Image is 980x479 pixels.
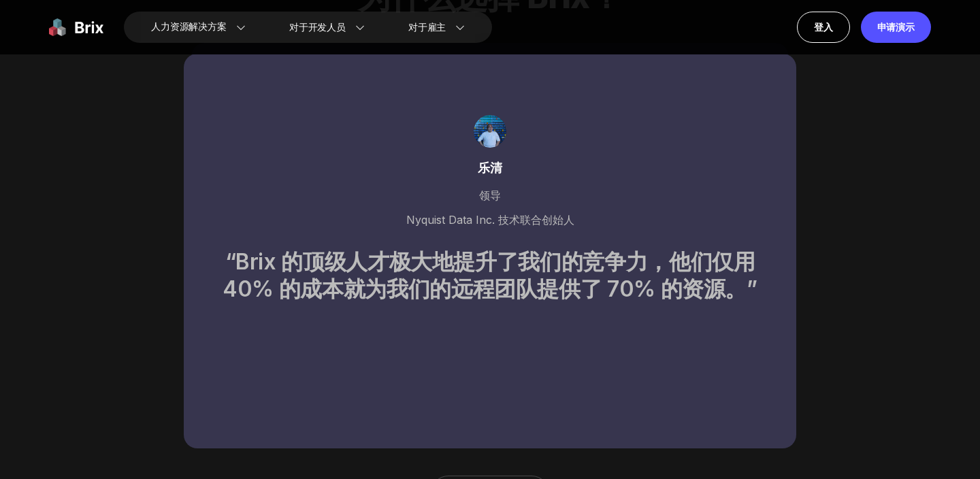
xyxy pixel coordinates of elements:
font: 申请演示 [877,21,915,33]
a: 申请演示 [861,12,931,43]
a: 登入 [797,12,850,43]
font: 对于雇主 [408,20,446,35]
font: 乐清 [478,161,502,175]
font: 领导 [479,188,501,202]
font: “Brix 的顶级人才极大地提升了我们的竞争力，他们仅用 40% 的成本就为我们的远程团队提供了 70% 的资源。” [223,248,757,302]
font: 对于开发人员 [289,20,346,35]
font: 登入 [814,21,833,33]
font: 人力资源解决方案 [151,20,227,34]
font: Nyquist Data Inc. 技术联合创始人 [406,213,574,227]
